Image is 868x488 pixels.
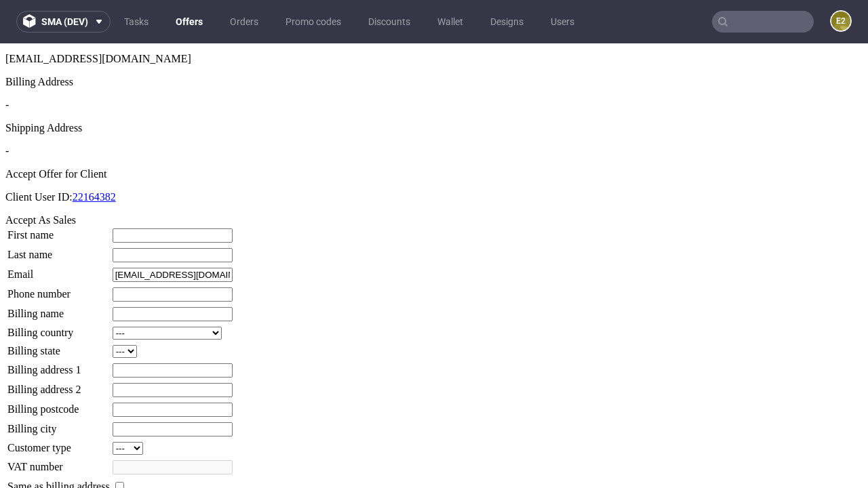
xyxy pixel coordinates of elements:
[5,9,191,21] span: [EMAIL_ADDRESS][DOMAIN_NAME]
[16,11,111,33] button: sma (dev)
[7,378,111,394] td: Billing city
[277,11,349,33] a: Promo codes
[41,17,88,26] span: sma (dev)
[5,56,9,67] span: -
[7,283,111,297] td: Billing country
[7,319,111,335] td: Billing address 1
[7,436,111,451] td: Same as billing address
[73,148,116,159] a: 22164382
[7,184,111,200] td: First name
[7,339,111,354] td: Billing address 2
[7,398,111,412] td: Customer type
[482,11,532,33] a: Designs
[7,416,111,432] td: VAT number
[7,224,111,239] td: Email
[5,171,863,183] div: Accept As Sales
[5,148,863,160] p: Client User ID:
[429,11,471,33] a: Wallet
[7,263,111,279] td: Billing name
[542,11,583,33] a: Users
[5,125,863,137] div: Accept Offer for Client
[360,11,418,33] a: Discounts
[116,11,157,33] a: Tasks
[831,12,850,30] figcaption: e2
[5,102,9,113] span: -
[222,11,267,33] a: Orders
[7,301,111,315] td: Billing state
[7,359,111,374] td: Billing postcode
[167,11,211,33] a: Offers
[7,204,111,220] td: Last name
[7,243,111,259] td: Phone number
[5,79,863,91] div: Shipping Address
[5,33,863,45] div: Billing Address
